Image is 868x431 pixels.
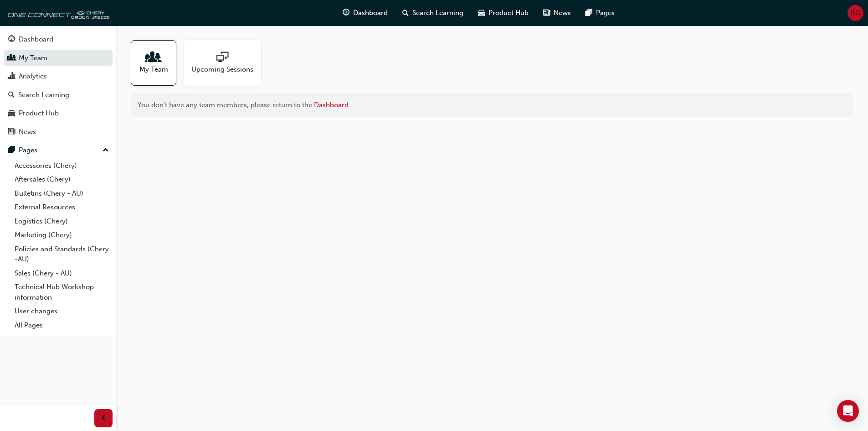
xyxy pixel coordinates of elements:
[847,5,863,21] button: RC
[103,145,109,156] span: up-icon
[139,64,168,75] span: My Team
[11,172,113,187] a: Aftersales (Chery)
[19,145,37,156] div: Pages
[4,31,113,48] a: Dashboard
[8,109,15,118] span: car-icon
[131,40,184,86] a: My Team
[837,400,859,422] div: Open Intercom Messenger
[19,108,59,119] div: Product Hub
[11,266,113,280] a: Sales (Chery - AU)
[4,142,113,159] button: Pages
[19,127,36,137] div: News
[5,4,109,22] img: oneconnect
[11,200,113,214] a: External Resources
[4,87,113,104] a: Search Learning
[100,413,107,424] span: prev-icon
[11,280,113,304] a: Technical Hub Workshop information
[543,7,550,19] span: news-icon
[8,91,15,99] span: search-icon
[578,4,622,22] a: pages-iconPages
[18,90,69,100] div: Search Learning
[596,8,615,18] span: Pages
[148,52,159,64] span: people-icon
[4,50,113,67] a: My Team
[8,146,15,155] span: pages-icon
[8,128,15,136] span: news-icon
[395,4,471,22] a: search-iconSearch Learning
[314,101,349,109] a: Dashboard
[8,54,15,62] span: people-icon
[11,242,113,266] a: Policies and Standards (Chery -AU)
[536,4,578,22] a: news-iconNews
[353,8,388,18] span: Dashboard
[851,8,860,18] span: RC
[8,73,15,81] span: chart-icon
[343,7,349,19] span: guage-icon
[488,8,529,18] span: Product Hub
[19,71,47,82] div: Analytics
[412,8,463,18] span: Search Learning
[11,228,113,242] a: Marketing (Chery)
[4,124,113,140] a: News
[471,4,536,22] a: car-iconProduct Hub
[11,318,113,332] a: All Pages
[402,7,409,19] span: search-icon
[478,7,485,19] span: car-icon
[554,8,571,18] span: News
[11,214,113,228] a: Logistics (Chery)
[586,7,592,19] span: pages-icon
[8,36,15,44] span: guage-icon
[4,105,113,122] a: Product Hub
[11,159,113,173] a: Accessories (Chery)
[216,52,228,64] span: sessionType_ONLINE_URL-icon
[19,34,53,45] div: Dashboard
[11,304,113,318] a: User changes
[184,40,268,86] a: Upcoming Sessions
[335,4,395,22] a: guage-iconDashboard
[4,68,113,85] a: Analytics
[4,29,113,142] button: DashboardMy TeamAnalyticsSearch LearningProduct HubNews
[11,187,113,201] a: Bulletins (Chery - AU)
[131,93,853,117] div: You don't have any team members, please return to the .
[191,64,253,75] span: Upcoming Sessions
